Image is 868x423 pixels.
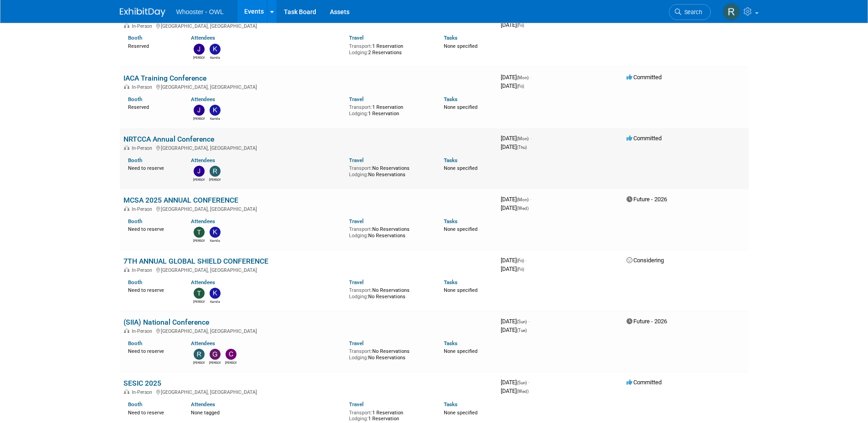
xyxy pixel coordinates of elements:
[194,44,205,55] img: Julia Haber
[349,347,430,361] div: No Reservations No Reservations
[501,257,527,264] span: [DATE]
[128,41,178,50] div: Reserved
[517,319,527,324] span: (Sun)
[193,177,205,182] div: James Justus
[123,379,161,387] a: SESIC 2025
[349,285,430,300] div: No Reservations No Reservations
[210,105,221,116] img: Kamila Castaneda
[120,8,165,17] img: ExhibitDay
[123,74,206,82] a: IACA Training Conference
[444,279,457,285] a: Tasks
[209,299,221,304] div: Kamila Castaneda
[627,257,664,264] span: Considering
[124,389,129,394] img: In-Person Event
[128,102,178,111] div: Reserved
[517,389,529,394] span: (Wed)
[501,196,531,203] span: [DATE]
[128,163,178,172] div: Need to reserve
[669,4,711,20] a: Search
[191,157,215,163] a: Attendees
[349,294,368,300] span: Lodging:
[501,265,524,272] span: [DATE]
[349,408,430,422] div: 1 Reservation 1 Reservation
[132,328,155,334] span: In-Person
[444,157,457,163] a: Tasks
[530,135,531,142] span: -
[517,380,527,385] span: (Sun)
[501,387,529,394] span: [DATE]
[226,349,236,360] img: Clare Louise Southcombe
[517,206,529,211] span: (Wed)
[210,44,221,55] img: Kamila Castaneda
[194,166,205,177] img: James Justus
[123,135,214,143] a: NRTCCA Annual Conference
[128,96,142,102] a: Booth
[193,299,205,304] div: Travis Dykes
[349,224,430,239] div: No Reservations No Reservations
[517,258,524,263] span: (Fri)
[525,257,527,264] span: -
[209,238,221,243] div: Kamila Castaneda
[209,55,221,60] div: Kamila Castaneda
[209,116,221,121] div: Kamila Castaneda
[349,43,372,49] span: Transport:
[176,8,224,15] span: Whooster - OWL
[517,267,524,272] span: (Fri)
[124,145,129,150] img: In-Person Event
[123,83,493,90] div: [GEOGRAPHIC_DATA], [GEOGRAPHIC_DATA]
[349,165,372,171] span: Transport:
[501,135,531,142] span: [DATE]
[501,143,527,150] span: [DATE]
[444,218,457,224] a: Tasks
[627,196,667,203] span: Future - 2026
[210,166,221,177] img: Robert Dugan
[530,74,531,81] span: -
[517,23,524,28] span: (Fri)
[501,204,529,211] span: [DATE]
[128,408,178,416] div: Need to reserve
[132,84,155,90] span: In-Person
[191,408,342,416] div: None tagged
[124,84,129,89] img: In-Person Event
[349,226,372,232] span: Transport:
[349,157,364,163] a: Travel
[517,328,527,333] span: (Tue)
[124,23,129,28] img: In-Person Event
[124,328,129,333] img: In-Person Event
[349,104,372,110] span: Transport:
[128,35,142,41] a: Booth
[193,55,205,60] div: Julia Haber
[128,157,142,163] a: Booth
[128,347,178,355] div: Need to reserve
[349,50,368,56] span: Lodging:
[723,3,740,20] img: Robert Dugan
[444,96,457,102] a: Tasks
[528,318,529,325] span: -
[123,22,493,29] div: [GEOGRAPHIC_DATA], [GEOGRAPHIC_DATA]
[194,105,205,116] img: Julia Haber
[444,226,478,232] span: None specified
[627,135,662,142] span: Committed
[128,285,178,294] div: Need to reserve
[517,75,529,80] span: (Mon)
[444,401,457,408] a: Tasks
[191,218,215,224] a: Attendees
[349,35,364,41] a: Travel
[191,340,215,347] a: Attendees
[123,144,493,151] div: [GEOGRAPHIC_DATA], [GEOGRAPHIC_DATA]
[501,74,531,81] span: [DATE]
[349,233,368,239] span: Lodging:
[501,82,524,89] span: [DATE]
[349,163,430,178] div: No Reservations No Reservations
[444,104,478,110] span: None specified
[517,145,527,150] span: (Thu)
[349,96,364,102] a: Travel
[444,410,478,416] span: None specified
[128,218,142,224] a: Booth
[349,279,364,285] a: Travel
[191,35,215,41] a: Attendees
[123,266,493,273] div: [GEOGRAPHIC_DATA], [GEOGRAPHIC_DATA]
[349,41,430,56] div: 1 Reservation 2 Reservations
[501,379,529,386] span: [DATE]
[627,318,667,325] span: Future - 2026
